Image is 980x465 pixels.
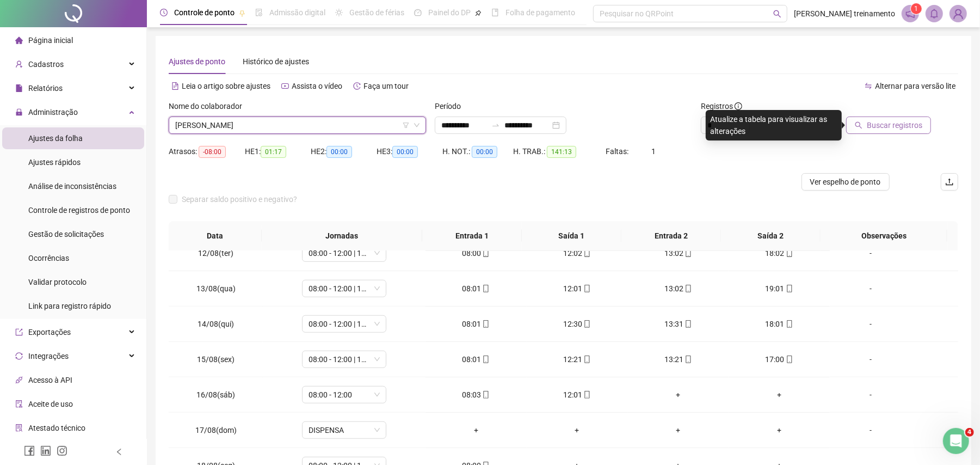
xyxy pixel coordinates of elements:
span: Folha de pagamento [506,8,575,17]
div: 08:01 [434,353,518,365]
span: 12/08(ter) [198,249,233,258]
span: Leia o artigo sobre ajustes [182,82,270,90]
span: swap-right [491,121,500,130]
span: mobile [785,356,793,363]
span: 1 [915,5,919,13]
th: Saída 1 [522,221,621,251]
span: Gestão de férias [349,8,404,17]
span: mobile [481,249,490,257]
span: mobile [683,249,692,257]
span: book [491,9,499,16]
span: Histórico de ajustes [243,57,309,66]
th: Data [169,221,262,251]
button: Buscar registros [846,117,931,134]
span: 16/08(sáb) [196,390,235,399]
div: 08:01 [434,318,518,330]
span: swap [865,82,872,90]
div: 17:00 [737,353,821,365]
div: + [636,424,720,436]
span: audit [15,400,23,408]
span: 14/08(qui) [198,320,234,328]
div: + [636,389,720,401]
div: - [839,318,903,330]
span: -08:00 [199,146,226,158]
span: Relatórios [28,84,63,93]
span: Aceite de uso [28,400,73,408]
span: mobile [582,356,591,363]
div: - [839,283,903,295]
div: 13:21 [636,353,720,365]
span: 08:00 - 12:00 | 13:00 - 18:00 [309,245,380,261]
span: mobile [481,285,490,292]
span: 17/08(dom) [195,426,237,435]
span: lock [15,108,23,116]
span: 08:00 - 12:00 | 13:00 - 17:00 [309,351,380,368]
button: Ver espelho de ponto [802,173,890,191]
div: 13:31 [636,318,720,330]
span: mobile [582,391,591,399]
div: + [737,389,821,401]
span: home [15,36,23,44]
span: linkedin [40,445,51,456]
span: Faça um tour [363,82,409,90]
span: Exportações [28,328,71,336]
span: Painel do DP [428,8,471,17]
div: 08:03 [434,389,518,401]
span: 13/08(qua) [196,284,236,293]
div: 19:01 [737,283,821,295]
div: - [839,353,903,365]
span: file-text [171,82,179,90]
iframe: Intercom live chat [943,428,969,454]
span: Admissão digital [269,8,325,17]
th: Jornadas [262,221,422,251]
span: Assista o vídeo [292,82,342,90]
span: 08:00 - 12:00 | 13:00 - 18:00 [309,280,380,297]
span: Buscar registros [867,119,922,131]
span: Página inicial [28,36,73,45]
span: left [115,448,123,456]
span: to [491,121,500,130]
span: facebook [24,445,35,456]
span: bell [929,9,939,19]
span: Faltas: [606,147,630,156]
span: Ver espelho de ponto [810,176,881,188]
span: upload [945,178,954,186]
span: Observações [829,230,939,242]
div: HE 2: [311,145,377,158]
span: mobile [481,391,490,399]
div: - [839,247,903,259]
span: notification [905,9,915,19]
span: 01:17 [261,146,286,158]
div: 12:02 [535,247,619,259]
div: 12:21 [535,353,619,365]
span: sync [15,352,23,360]
div: 12:01 [535,283,619,295]
span: mobile [683,320,692,328]
div: 08:01 [434,283,518,295]
span: Análise de inconsistências [28,182,116,191]
span: Integrações [28,352,69,360]
span: mobile [683,356,692,363]
span: sun [335,9,343,16]
span: pushpin [239,10,245,16]
div: 13:02 [636,283,720,295]
span: mobile [785,320,793,328]
span: 4 [965,428,974,437]
div: + [434,424,518,436]
span: mobile [785,285,793,292]
div: - [839,389,903,401]
span: Ajustes rápidos [28,158,81,167]
span: mobile [785,249,793,257]
span: mobile [481,320,490,328]
span: 00:00 [472,146,497,158]
label: Nome do colaborador [169,100,249,112]
span: ANA MARIA NOGUEIRA [175,117,420,133]
span: Registros [701,100,742,112]
span: filter [403,122,409,129]
span: instagram [57,445,67,456]
span: 00:00 [326,146,352,158]
span: user-add [15,60,23,68]
span: 00:00 [392,146,418,158]
span: 1 [652,147,656,156]
span: Controle de ponto [174,8,235,17]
